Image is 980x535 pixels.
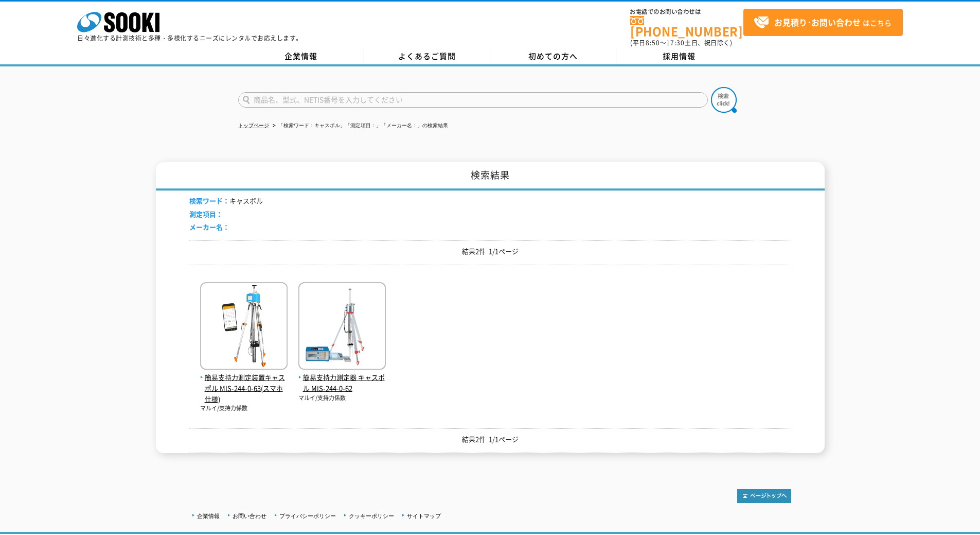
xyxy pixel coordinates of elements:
span: 簡易支持力測定器 キャスポル MIS-244-0-62 [298,372,386,394]
li: 「検索ワード：キャスポル」「測定項目：」「メーカー名：」の検索結果 [271,120,448,131]
a: プライバシーポリシー [279,513,336,519]
p: マルイ/支持力係数 [200,404,288,413]
span: メーカー名： [189,222,229,232]
span: 17:30 [666,38,685,47]
span: (平日 ～ 土日、祝日除く) [630,38,732,47]
a: お見積り･お問い合わせはこちら [743,9,903,36]
span: 簡易支持力測定装置キャスポル MIS-244-0-63(スマホ仕様) [200,372,288,404]
p: 日々進化する計測技術と多種・多様化するニーズにレンタルでお応えします。 [77,35,302,41]
a: サイトマップ [407,513,441,519]
span: 初めての方へ [528,50,578,62]
span: 測定項目： [189,209,223,219]
p: 結果2件 1/1ページ [189,434,791,445]
a: 簡易支持力測定装置キャスポル MIS-244-0-63(スマホ仕様) [200,361,288,404]
a: 初めての方へ [490,49,616,64]
img: トップページへ [737,489,791,503]
a: よくあるご質問 [364,49,490,64]
img: btn_search.png [711,87,737,113]
span: お電話でのお問い合わせは [630,9,743,15]
h1: 検索結果 [156,162,825,191]
strong: お見積り･お問い合わせ [774,16,861,28]
span: 8:50 [646,38,660,47]
input: 商品名、型式、NETIS番号を入力してください [238,92,708,108]
a: 簡易支持力測定器 キャスポル MIS-244-0-62 [298,361,386,393]
a: お問い合わせ [233,513,266,519]
a: 採用情報 [616,49,742,64]
a: [PHONE_NUMBER] [630,16,743,37]
img: キャスポル MIS-244-0-62 [298,282,386,372]
span: 検索ワード： [189,196,229,205]
img: MIS-244-0-63(スマホ仕様) [200,282,288,372]
span: はこちら [754,15,892,30]
a: 企業情報 [238,49,364,64]
a: トップページ [238,123,269,128]
li: キャスポル [189,196,263,206]
p: 結果2件 1/1ページ [189,246,791,257]
p: マルイ/支持力係数 [298,394,386,403]
a: 企業情報 [197,513,220,519]
a: クッキーポリシー [349,513,394,519]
